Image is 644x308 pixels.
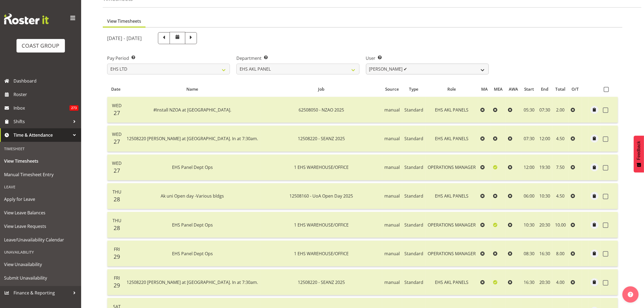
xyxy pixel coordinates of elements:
div: Leave [1,181,80,192]
span: View Timesheets [107,18,141,24]
td: 12:00 [521,155,537,181]
span: 29 [114,281,120,289]
span: View Leave Balances [4,209,77,217]
a: Manual Timesheet Entry [1,168,80,181]
span: manual [384,164,400,170]
span: Finance & Reporting [14,289,70,297]
a: Submit Unavailability [1,271,80,285]
span: Wed [112,160,122,166]
a: View Unavailability [1,258,80,271]
td: 05:30 [521,97,537,123]
label: User [366,55,489,61]
td: 4.50 [552,126,569,152]
span: 12508220 [PERSON_NAME] at [GEOGRAPHIC_DATA]. In at 7:30am. [127,279,258,285]
span: EHS Panel Dept Ops [172,222,213,228]
td: 4.50 [552,183,569,209]
span: Thu [113,218,121,224]
span: manual [384,251,400,257]
td: 07:30 [521,126,537,152]
span: 12508220 - SEANZ 2025 [298,279,345,285]
img: help-xxl-2.png [628,292,633,297]
td: 2.00 [552,97,569,123]
span: EHS AKL PANELS [435,107,468,113]
div: Source [385,86,399,92]
span: Ak uni Open day -Various bldgs [161,193,224,199]
span: Dashboard [14,77,78,85]
span: Shifts [14,117,70,126]
span: Inbox [14,104,70,112]
td: 16:30 [537,241,552,267]
div: Date [110,86,121,92]
td: 10:30 [537,183,552,209]
span: OPERATIONS MANAGER [428,222,476,228]
span: manual [384,193,400,199]
span: Manual Timesheet Entry [4,171,77,179]
img: Rosterit website logo [4,14,49,24]
span: 1 EHS WAREHOUSE/OFFICE [294,164,349,170]
div: Name [127,86,257,92]
span: EHS Panel Dept Ops [172,164,213,170]
td: 20:30 [537,212,552,238]
div: Job [263,86,379,92]
td: 20:30 [537,269,552,295]
td: 4.00 [552,269,569,295]
span: View Timesheets [4,157,77,165]
span: 28 [114,195,120,203]
span: Wed [112,131,122,137]
span: 12508220 - SEANZ 2025 [298,136,345,142]
span: 29 [114,253,120,260]
span: manual [384,222,400,228]
label: Department [236,55,359,61]
div: Start [524,86,534,92]
span: EHS AKL PANELS [435,193,468,199]
td: Standard [402,241,425,267]
a: View Leave Balances [1,206,80,219]
h5: [DATE] - [DATE] [107,35,142,41]
td: Standard [402,183,425,209]
td: Standard [402,126,425,152]
div: Timesheet [1,143,80,154]
span: manual [384,107,400,113]
span: View Unavailability [4,260,77,268]
span: 1 EHS WAREHOUSE/OFFICE [294,222,349,228]
div: Role [428,86,475,92]
div: Type [405,86,422,92]
label: Pay Period [107,55,230,61]
span: Submit Unavailability [4,274,77,282]
span: manual [384,279,400,285]
div: MA [481,86,488,92]
button: Feedback - Show survey [634,136,644,172]
span: Time & Attendance [14,131,70,139]
span: Feedback [636,141,641,160]
span: Apply for Leave [4,195,77,203]
span: View Leave Requests [4,222,77,230]
span: EHS AKL PANELS [435,136,468,142]
td: 10:30 [521,212,537,238]
span: Wed [112,103,122,109]
span: 27 [114,167,120,174]
span: 28 [114,224,120,232]
td: 12:00 [537,126,552,152]
td: Standard [402,97,425,123]
span: 62508050 - NZAO 2025 [299,107,344,113]
a: View Timesheets [1,154,80,168]
span: 273 [70,105,78,111]
span: Thu [113,189,121,195]
span: EHS AKL PANELS [435,279,468,285]
span: EHS Panel Dept Ops [172,251,213,257]
td: 10.00 [552,212,569,238]
span: OPERATIONS MANAGER [428,164,476,170]
td: 08:30 [521,241,537,267]
div: AWA [509,86,518,92]
td: Standard [402,269,425,295]
div: O/T [572,86,579,92]
td: Standard [402,155,425,181]
td: 07:30 [537,97,552,123]
div: Unavailability [1,247,80,258]
span: 27 [114,109,120,117]
td: 7.50 [552,155,569,181]
td: 19:30 [537,155,552,181]
span: 12508220 [PERSON_NAME] at [GEOGRAPHIC_DATA]. In at 7:30am. [127,136,258,142]
a: Leave/Unavailability Calendar [1,233,80,247]
span: 1 EHS WAREHOUSE/OFFICE [294,251,349,257]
